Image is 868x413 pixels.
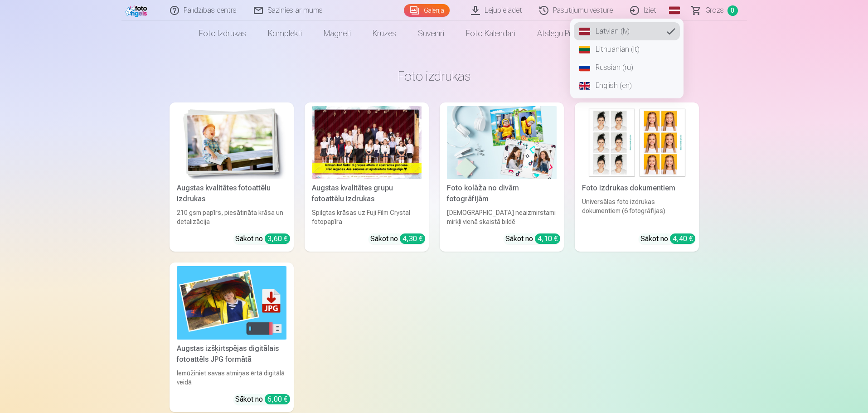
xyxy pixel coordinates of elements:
[727,5,738,16] span: 0
[570,19,684,98] nav: Global
[535,233,560,244] div: 4,10 €
[173,343,290,365] div: Augstas izšķirtspējas digitālais fotoattēls JPG formātā
[400,233,425,244] div: 4,30 €
[574,40,680,58] a: Lithuanian (lt)
[170,102,294,252] a: Augstas kvalitātes fotoattēlu izdrukasAugstas kvalitātes fotoattēlu izdrukas210 gsm papīrs, piesā...
[505,233,560,244] div: Sākot no
[188,21,257,46] a: Foto izdrukas
[235,394,290,405] div: Sākot no
[404,4,450,17] a: Galerija
[447,106,557,179] img: Foto kolāža no divām fotogrāfijām
[265,233,290,244] div: 3,60 €
[670,233,695,244] div: 4,40 €
[170,262,294,412] a: Augstas izšķirtspējas digitālais fotoattēls JPG formātāAugstas izšķirtspējas digitālais fotoattēl...
[308,183,425,204] div: Augstas kvalitātes grupu fotoattēlu izdrukas
[443,183,560,204] div: Foto kolāža no divām fotogrāfijām
[173,369,290,387] div: Iemūžiniet savas atmiņas ērtā digitālā veidā
[574,58,680,77] a: Russian (ru)
[173,183,290,204] div: Augstas kvalitātes fotoattēlu izdrukas
[308,208,425,226] div: Spilgtas krāsas uz Fuji Film Crystal fotopapīra
[443,208,560,226] div: [DEMOGRAPHIC_DATA] neaizmirstami mirkļi vienā skaistā bildē
[440,102,564,252] a: Foto kolāža no divām fotogrāfijāmFoto kolāža no divām fotogrāfijām[DEMOGRAPHIC_DATA] neaizmirstam...
[177,266,286,339] img: Augstas izšķirtspējas digitālais fotoattēls JPG formātā
[177,68,692,84] h3: Foto izdrukas
[177,106,286,179] img: Augstas kvalitātes fotoattēlu izdrukas
[582,106,692,179] img: Foto izdrukas dokumentiem
[173,208,290,226] div: 210 gsm papīrs, piesātināta krāsa un detalizācija
[640,233,695,244] div: Sākot no
[235,233,290,244] div: Sākot no
[574,77,680,95] a: English (en)
[362,21,407,46] a: Krūzes
[578,197,695,226] div: Universālas foto izdrukas dokumentiem (6 fotogrāfijas)
[313,21,362,46] a: Magnēti
[265,394,290,404] div: 6,00 €
[370,233,425,244] div: Sākot no
[575,102,699,252] a: Foto izdrukas dokumentiemFoto izdrukas dokumentiemUniversālas foto izdrukas dokumentiem (6 fotogr...
[407,21,455,46] a: Suvenīri
[574,22,680,40] a: Latvian (lv)
[578,183,695,194] div: Foto izdrukas dokumentiem
[455,21,526,46] a: Foto kalendāri
[526,21,602,46] a: Atslēgu piekariņi
[305,102,429,252] a: Augstas kvalitātes grupu fotoattēlu izdrukasSpilgtas krāsas uz Fuji Film Crystal fotopapīraSākot ...
[125,4,150,17] img: /fa1
[705,5,724,16] span: Grozs
[257,21,313,46] a: Komplekti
